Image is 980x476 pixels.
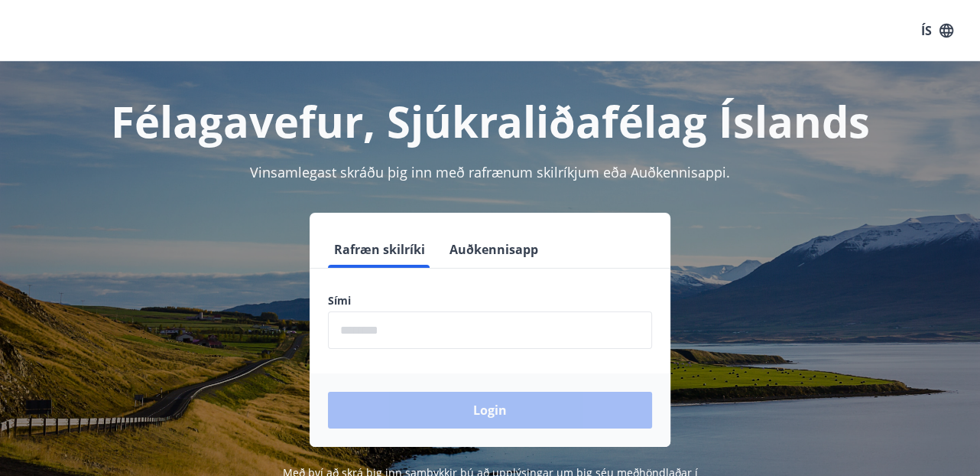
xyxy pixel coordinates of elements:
[328,293,652,308] label: Sími
[328,231,431,268] button: Rafræn skilríki
[18,92,962,150] h1: Félagavefur, Sjúkraliðafélag Íslands
[913,17,962,44] button: ÍS
[443,231,544,268] button: Auðkennisapp
[250,163,730,181] span: Vinsamlegast skráðu þig inn með rafrænum skilríkjum eða Auðkennisappi.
